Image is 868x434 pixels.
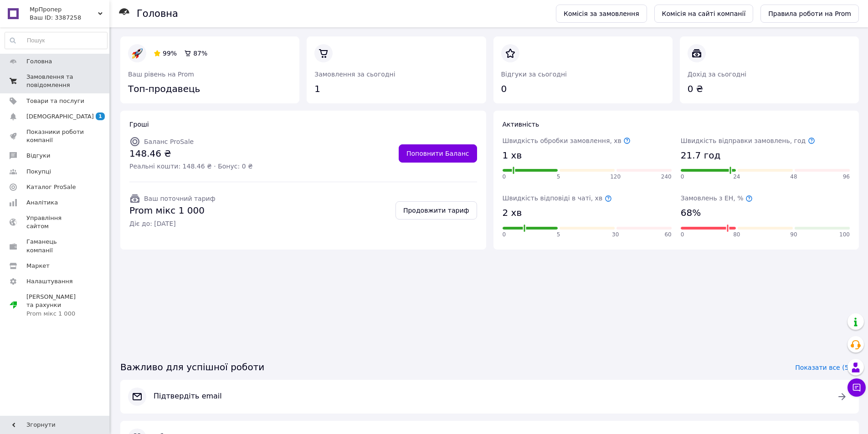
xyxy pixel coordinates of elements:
[154,391,826,402] span: Підтвердіть email
[144,195,216,202] span: Ваш поточний тариф
[395,201,477,220] a: Продовжити тариф
[664,231,671,239] span: 60
[503,231,506,239] span: 0
[790,173,797,181] span: 48
[129,219,216,228] span: Діє до: [DATE]
[163,50,177,57] span: 99%
[557,173,560,181] span: 5
[681,231,684,239] span: 0
[26,214,84,230] span: Управління сайтом
[681,194,753,202] span: Замовлень з ЕН, %
[612,231,619,239] span: 30
[26,57,52,66] span: Головна
[733,231,740,239] span: 80
[120,361,264,374] span: Важливо для успішної роботи
[5,32,107,49] input: Пошук
[129,162,253,171] span: Реальні кошти: 148.46 ₴ · Бонус: 0 ₴
[193,50,207,57] span: 87%
[610,173,621,181] span: 120
[503,149,522,162] span: 1 хв
[503,121,539,128] span: Активність
[26,238,84,254] span: Гаманець компанії
[661,173,672,181] span: 240
[26,262,50,270] span: Маркет
[503,194,612,202] span: Швидкість відповіді в чаті, хв
[129,147,253,160] span: 148.46 ₴
[795,363,851,372] span: Показати все (5)
[503,137,631,144] span: Швидкість обробки замовлення, хв
[26,128,84,144] span: Показники роботи компанії
[26,73,84,89] span: Замовлення та повідомлення
[843,173,850,181] span: 96
[503,206,522,220] span: 2 хв
[681,173,684,181] span: 0
[847,378,866,397] button: Чат з покупцем
[681,137,815,144] span: Швидкість відправки замовлень, год
[681,149,720,162] span: 21.7 год
[503,173,506,181] span: 0
[26,152,50,160] span: Відгуки
[96,112,105,120] span: 1
[120,380,859,414] button: Підтвердіть email
[733,173,740,181] span: 24
[129,121,149,128] span: Гроші
[129,204,216,217] span: Prom мікс 1 000
[556,5,647,23] a: Комісія за замовлення
[557,231,560,239] span: 5
[26,183,76,191] span: Каталог ProSale
[144,138,194,145] span: Баланс ProSale
[26,199,58,207] span: Аналітика
[26,277,73,286] span: Налаштування
[790,231,797,239] span: 90
[681,206,701,220] span: 68%
[26,310,84,318] div: Prom мікс 1 000
[654,5,754,23] a: Комісія на сайті компанії
[26,168,51,176] span: Покупці
[26,293,84,318] span: [PERSON_NAME] та рахунки
[30,5,98,14] span: МрПропер
[137,8,178,19] h1: Головна
[760,5,859,23] a: Правила роботи на Prom
[26,97,84,105] span: Товари та послуги
[399,144,477,163] a: Поповнити Баланс
[30,14,109,22] div: Ваш ID: 3387258
[26,112,94,121] span: [DEMOGRAPHIC_DATA]
[839,231,850,239] span: 100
